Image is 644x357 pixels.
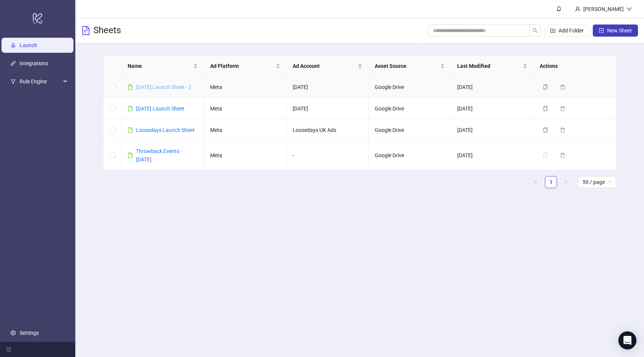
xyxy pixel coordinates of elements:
th: Asset Source [369,56,451,77]
th: Actions [534,56,616,77]
span: file [128,106,133,111]
td: Google Drive [369,120,451,141]
li: Previous Page [530,176,542,188]
span: user [575,6,580,12]
span: folder-add [550,28,555,33]
td: [DATE] [451,120,534,141]
li: 1 [545,176,557,188]
div: Open Intercom Messenger [618,331,636,349]
th: Last Modified [451,56,534,77]
td: Meta [204,98,287,120]
td: [DATE] [451,141,534,170]
span: menu-fold [6,347,11,352]
th: Name [122,56,204,77]
span: plus-square [599,28,604,33]
button: Add Folder [544,25,590,37]
a: Throwback Events - [DATE] [136,148,182,162]
td: [DATE] [287,77,369,98]
span: bell [556,6,562,11]
td: Loosedays UK Ads [287,120,369,141]
span: Ad Platform [210,62,274,70]
a: Loosedays Launch Sheet [136,127,195,133]
span: file-text [81,26,90,35]
span: fork [11,79,16,84]
th: Ad Platform [204,56,287,77]
span: search [533,28,538,33]
span: delete [560,106,565,111]
a: Settings [20,330,39,336]
a: Launch [20,42,37,48]
span: delete [560,153,565,158]
button: left [530,176,542,188]
th: Ad Account [287,56,369,77]
span: copy [543,127,548,133]
button: The sheet needs to be migrated before it can be duplicated. Please open the sheet to migrate it. [540,151,554,160]
div: Page Size [578,176,616,188]
td: Google Drive [369,77,451,98]
span: file [128,84,133,90]
span: delete [560,127,565,133]
span: Asset Source [375,62,439,70]
span: Ad Account [293,62,357,70]
span: New Sheet [607,28,632,34]
td: [DATE] [451,98,534,120]
td: [DATE] [451,77,534,98]
span: 50 / page [583,176,612,188]
h3: Sheets [93,25,121,37]
span: copy [543,84,548,90]
td: Meta [204,141,287,170]
td: Google Drive [369,98,451,120]
td: Meta [204,77,287,98]
span: delete [560,84,565,90]
div: [PERSON_NAME] [580,5,627,13]
span: left [534,179,538,184]
span: Last Modified [457,62,521,70]
span: file [128,127,133,133]
a: [DATE] Launch Sheet [136,106,185,112]
td: - [287,141,369,170]
span: file [128,153,133,158]
button: right [560,176,572,188]
button: New Sheet [593,25,638,37]
td: [DATE] [287,98,369,120]
span: Rule Engine [20,74,61,89]
span: down [627,6,632,12]
span: right [564,179,568,184]
td: Google Drive [369,141,451,170]
span: Name [128,62,192,70]
span: Add Folder [559,28,584,34]
a: [DATE] Launch Sheet - 2 [136,84,191,90]
li: Next Page [560,176,572,188]
a: 1 [545,176,557,188]
a: Integrations [20,60,48,66]
span: copy [543,106,548,111]
td: Meta [204,120,287,141]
